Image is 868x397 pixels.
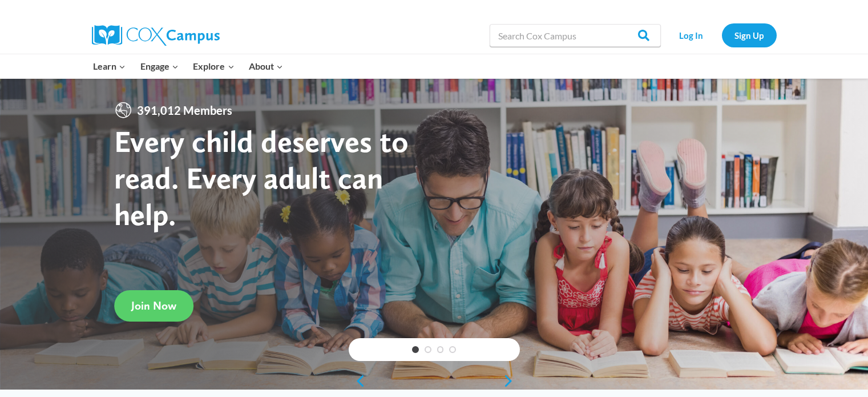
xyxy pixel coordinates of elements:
strong: Every child deserves to read. Every adult can help. [114,123,409,232]
a: Sign Up [722,23,777,47]
nav: Primary Navigation [86,54,290,78]
span: Engage [140,59,179,74]
span: Join Now [131,299,176,312]
div: content slider buttons [349,370,520,392]
span: 391,012 Members [132,101,237,119]
a: 4 [449,346,456,353]
span: Explore [193,59,234,74]
a: next [503,374,520,388]
a: Log In [667,23,716,47]
a: 1 [412,346,419,353]
span: About [249,59,283,74]
a: previous [349,374,366,388]
nav: Secondary Navigation [667,23,777,47]
a: 2 [425,346,431,353]
span: Learn [93,59,126,74]
img: Cox Campus [92,25,220,46]
a: 3 [437,346,444,353]
input: Search Cox Campus [490,24,661,47]
a: Join Now [114,290,193,322]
